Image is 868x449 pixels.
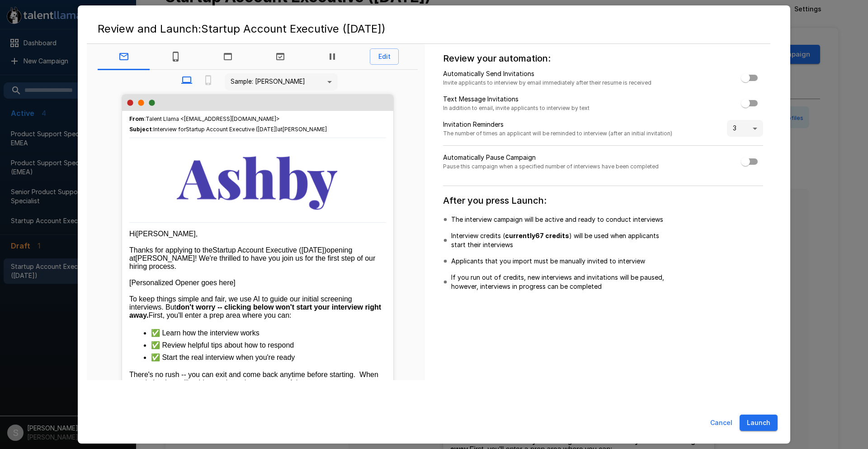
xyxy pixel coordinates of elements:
[212,246,326,254] span: Startup Account Executive ([DATE])
[443,162,659,171] span: Pause this campaign when a specified number of interviews have been completed
[87,14,781,43] h2: Review and Launch: Startup Account Executive ([DATE])
[196,230,198,238] span: ,
[451,257,645,266] p: Applicants that you import must be manually invited to interview
[727,120,763,137] div: 3
[129,279,236,287] span: [Personalized Opener goes here]
[129,254,377,270] span: ! We're thrilled to have you join us for the first step of our hiring process.
[151,341,294,349] span: ✅ Review helpful tips about how to respond
[222,51,233,62] svg: Welcome
[129,371,380,387] span: There's no rush -- you can exit and come back anytime before starting. When you do begin, we'll g...
[278,126,283,133] span: at
[707,415,736,431] button: Cancel
[136,230,196,238] span: [PERSON_NAME]
[443,153,659,162] p: Automatically Pause Campaign
[283,126,327,133] span: [PERSON_NAME]
[443,95,590,104] p: Text Message Invitations
[186,126,278,133] span: Startup Account Executive ([DATE])
[505,232,569,239] b: currently 67 credits
[129,125,327,134] span: :
[275,51,286,62] svg: Complete
[151,353,295,361] span: ✅ Start the real interview when you're ready
[170,51,181,62] svg: Text
[443,51,763,66] h6: Review your automation:
[129,295,354,311] span: To keep things simple and fair, we use AI to guide our initial screening interviews. But
[129,246,212,254] span: Thanks for applying to the
[370,48,399,65] button: Edit
[451,273,669,291] p: If you run out of credits, new interviews and invitations will be paused, however, interviews in ...
[151,329,259,337] span: ✅ Learn how the interview works
[129,115,280,124] span: : Talent Llama <[EMAIL_ADDRESS][DOMAIN_NAME]>
[129,246,354,262] span: opening at
[129,126,152,133] b: Subject
[129,115,144,122] b: From
[451,231,669,249] p: Interview credits ( ) will be used when applicants start their interviews
[443,78,651,87] span: Invite applicants to interview by email immediately after their resume is received
[129,147,386,211] img: Talent Llama
[740,415,778,431] button: Launch
[443,129,672,138] span: The number of times an applicant will be reminded to interview (after an initial invitation)
[451,215,663,224] p: The interview campaign will be active and ready to conduct interviews
[129,230,136,238] span: Hi
[443,193,763,208] h6: After you press Launch:
[443,120,672,129] p: Invitation Reminders
[225,73,338,91] div: Sample: [PERSON_NAME]
[118,51,129,62] svg: Email
[129,303,383,319] strong: don't worry -- clicking below won't start your interview right away.
[443,104,590,113] span: In addition to email, invite applicants to interview by text
[135,254,195,262] span: [PERSON_NAME]
[443,69,651,78] p: Automatically Send Invitations
[153,126,186,133] span: Interview for
[327,51,338,62] svg: Paused
[148,311,291,319] span: First, you'll enter a prep area where you can:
